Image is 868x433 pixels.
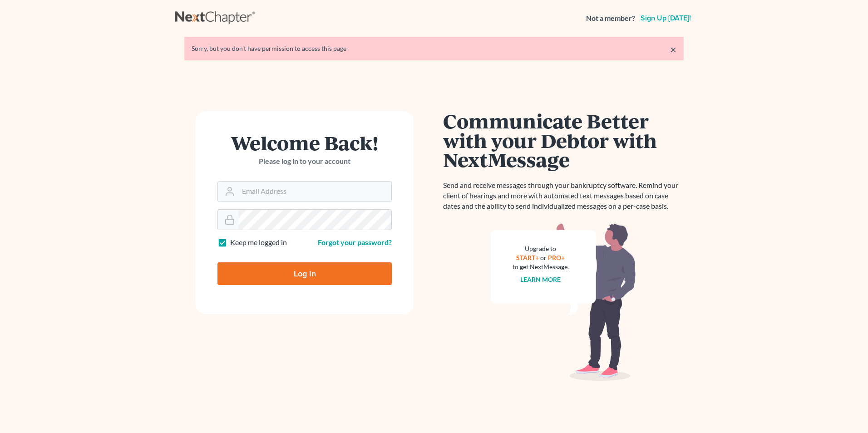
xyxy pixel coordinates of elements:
h1: Welcome Back! [217,133,392,153]
a: × [670,44,676,55]
img: nextmessage_bg-59042aed3d76b12b5cd301f8e5b87938c9018125f34e5fa2b7a6b67550977c72.svg [491,222,636,381]
a: Sign up [DATE]! [639,15,693,22]
strong: Not a member? [586,13,635,24]
p: Send and receive messages through your bankruptcy software. Remind your client of hearings and mo... [443,180,684,212]
label: Keep me logged in [230,237,287,248]
div: Sorry, but you don't have permission to access this page [192,44,676,53]
a: Forgot your password? [318,238,392,246]
h1: Communicate Better with your Debtor with NextMessage [443,111,684,169]
input: Log In [217,262,392,285]
a: START+ [517,254,539,261]
a: Learn more [521,276,561,283]
p: Please log in to your account [217,156,392,167]
input: Email Address [238,182,391,202]
div: Upgrade to [513,244,569,253]
a: PRO+ [548,254,565,261]
div: to get NextMessage. [513,262,569,271]
span: or [541,254,547,261]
